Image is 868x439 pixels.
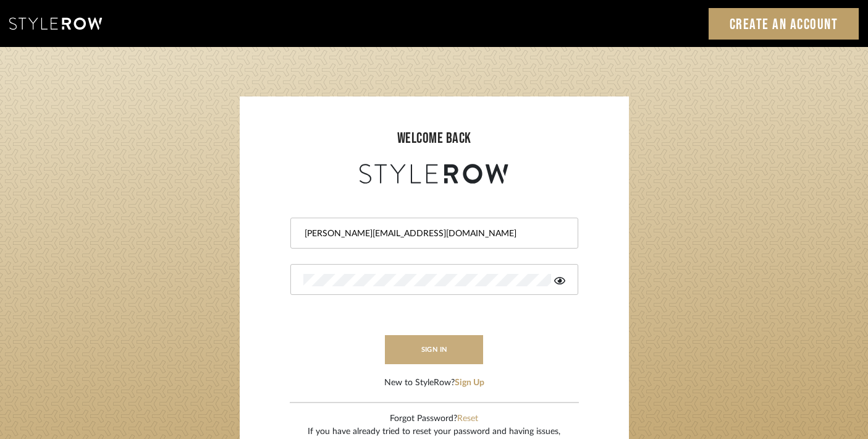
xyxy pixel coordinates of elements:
[303,228,562,240] input: Email Address
[385,335,484,364] button: sign in
[455,377,484,390] button: Sign Up
[308,412,560,425] div: Forgot Password?
[457,412,478,425] button: Reset
[709,8,859,40] a: Create an Account
[252,127,617,150] div: welcome back
[384,377,484,390] div: New to StyleRow?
